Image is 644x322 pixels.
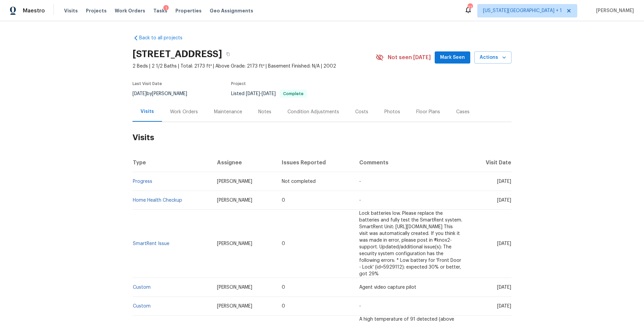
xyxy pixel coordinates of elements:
span: Lock batteries low. Please replace the batteries and fully test the SmartRent system. SmartRent U... [359,211,462,276]
th: Assignee [212,153,277,172]
span: [PERSON_NAME] [217,285,252,290]
span: Not seen [DATE] [388,54,431,61]
a: Home Health Checkup [133,198,182,203]
span: [DATE] [132,91,147,96]
th: Visit Date [468,153,512,172]
span: Actions [480,53,506,62]
span: [PERSON_NAME] [593,7,634,14]
span: [DATE] [497,179,511,184]
div: Photos [384,109,400,115]
span: Mark Seen [440,53,465,62]
h2: Visits [132,122,512,153]
div: Notes [258,109,271,115]
span: - [359,198,361,203]
div: by [PERSON_NAME] [132,90,195,98]
span: [DATE] [497,241,511,246]
span: [PERSON_NAME] [217,241,252,246]
span: 0 [282,198,285,203]
span: Project [231,82,246,86]
span: [DATE] [497,304,511,309]
span: 2 Beds | 2 1/2 Baths | Total: 2173 ft² | Above Grade: 2173 ft² | Basement Finished: N/A | 2002 [132,63,376,70]
button: Actions [474,51,512,64]
span: - [359,179,361,184]
span: [PERSON_NAME] [217,304,252,309]
span: Last Visit Date [132,82,162,86]
span: Tasks [153,8,167,13]
span: [US_STATE][GEOGRAPHIC_DATA] + 1 [483,7,562,14]
span: - [246,91,276,96]
h2: [STREET_ADDRESS] [132,51,222,57]
span: 0 [282,241,285,246]
span: Work Orders [115,7,145,14]
th: Comments [354,153,468,172]
a: Custom [133,304,151,309]
span: Not completed [282,179,316,184]
div: Visits [141,108,154,115]
div: Work Orders [170,109,198,115]
div: 1 [163,5,169,12]
span: Geo Assignments [210,7,253,14]
div: Cases [456,109,470,115]
a: SmartRent Issue [133,241,169,246]
span: 0 [282,285,285,290]
a: Back to all projects [132,35,197,41]
span: [DATE] [497,285,511,290]
div: Floor Plans [416,109,440,115]
span: [DATE] [246,91,260,96]
span: Visits [64,7,78,14]
span: Properties [175,7,202,14]
th: Issues Reported [276,153,354,172]
a: Progress [133,179,152,184]
span: [DATE] [262,91,276,96]
span: Projects [86,7,107,14]
button: Mark Seen [435,51,470,64]
div: Maintenance [214,109,242,115]
span: 0 [282,304,285,309]
span: [PERSON_NAME] [217,179,252,184]
a: Custom [133,285,151,290]
th: Type [132,153,212,172]
div: Costs [355,109,368,115]
div: Condition Adjustments [287,109,339,115]
span: Agent video capture pilot [359,285,416,290]
span: Maestro [23,7,45,14]
span: Listed [231,91,307,96]
span: [PERSON_NAME] [217,198,252,203]
span: Complete [280,92,306,96]
span: - [359,304,361,309]
span: [DATE] [497,198,511,203]
div: 21 [468,4,472,11]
